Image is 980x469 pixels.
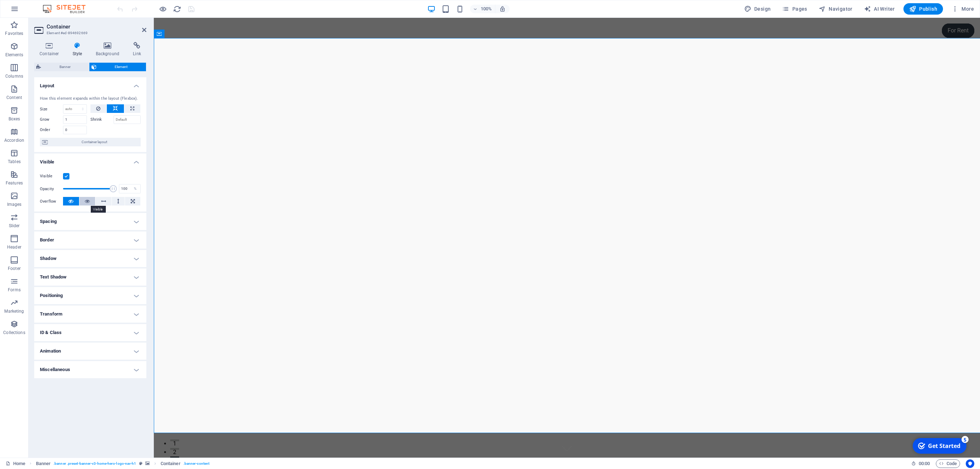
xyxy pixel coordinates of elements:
[34,231,146,249] h4: Border
[50,138,139,146] span: Container layout
[34,63,89,71] button: Banner
[161,459,181,468] span: Click to select. Double-click to edit
[127,42,146,57] h4: Link
[36,459,51,468] span: Click to select. Double-click to edit
[861,3,898,15] button: AI Writer
[936,459,960,468] button: Code
[47,24,146,30] h2: Container
[90,115,114,124] label: Shrink
[90,42,128,57] h4: Background
[91,206,106,213] mark: Visible
[8,159,21,165] p: Tables
[17,7,50,15] div: Get Started
[3,330,25,335] p: Collections
[36,459,210,468] nav: breadcrumb
[7,202,22,207] p: Images
[481,5,492,13] h6: 100%
[939,459,957,468] span: Code
[89,63,146,71] button: Element
[34,77,146,90] h4: Layout
[919,459,930,468] span: 00 00
[145,462,150,465] i: This element contains a background
[34,213,146,230] h4: Spacing
[43,63,87,71] span: Banner
[67,42,90,57] h4: Style
[34,361,146,378] h4: Miscellaneous
[40,107,63,111] label: Size
[5,73,23,79] p: Columns
[47,30,132,36] h3: Element #ed-894692669
[40,115,63,124] label: Grow
[16,439,25,441] button: 3
[909,5,937,12] span: Publish
[40,138,141,146] button: Container layout
[40,197,63,206] label: Overflow
[952,5,974,12] span: More
[4,137,24,143] p: Accordion
[6,459,25,468] a: Click to cancel selection. Double-click to open Pages
[34,250,146,267] h4: Shadow
[741,3,774,15] button: Design
[183,459,209,468] span: . banner-content
[34,287,146,304] h4: Positioning
[9,116,20,122] p: Boxes
[158,5,167,13] button: Click here to leave preview mode and continue editing
[8,266,21,271] p: Footer
[40,187,63,191] label: Opacity
[34,343,146,360] h4: Animation
[6,180,23,186] p: Features
[864,5,895,12] span: AI Writer
[2,3,56,19] div: Get Started 5 items remaining, 0% complete
[34,42,67,57] h4: Container
[779,3,810,15] button: Pages
[16,430,25,432] button: 2
[966,459,974,468] button: Usercentrics
[34,269,146,286] h4: Text Shadow
[173,5,181,13] i: Reload page
[4,308,24,314] p: Marketing
[40,96,141,102] div: How this element expands within the layout (Flexbox).
[40,172,63,181] label: Visible
[16,422,25,423] button: 1
[34,153,146,166] h4: Visible
[34,324,146,341] h4: ID & Class
[41,5,94,13] img: Editor Logo
[949,3,977,15] button: More
[924,461,925,466] span: :
[40,126,63,134] label: Order
[819,5,853,12] span: Navigator
[741,3,774,15] div: Design (Ctrl+Alt+Y)
[7,244,21,250] p: Header
[911,459,930,468] h6: Session time
[499,6,506,12] i: On resize automatically adjust zoom level to fit chosen device.
[5,31,23,36] p: Favorites
[130,184,140,193] div: %
[470,5,495,13] button: 100%
[63,126,87,134] input: Default
[9,223,20,229] p: Slider
[744,5,771,12] span: Design
[173,5,181,13] button: reload
[63,115,87,124] input: Default
[139,462,142,465] i: This element is a customizable preset
[816,3,855,15] button: Navigator
[53,459,136,468] span: . banner .preset-banner-v3-home-hero-logo-nav-h1
[8,287,21,293] p: Forms
[114,115,141,124] input: Default
[51,1,58,8] div: 5
[5,52,24,58] p: Elements
[99,63,144,71] span: Element
[34,306,146,323] h4: Transform
[6,95,22,100] p: Content
[788,6,820,20] div: For Rent
[903,3,943,15] button: Publish
[782,5,807,12] span: Pages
